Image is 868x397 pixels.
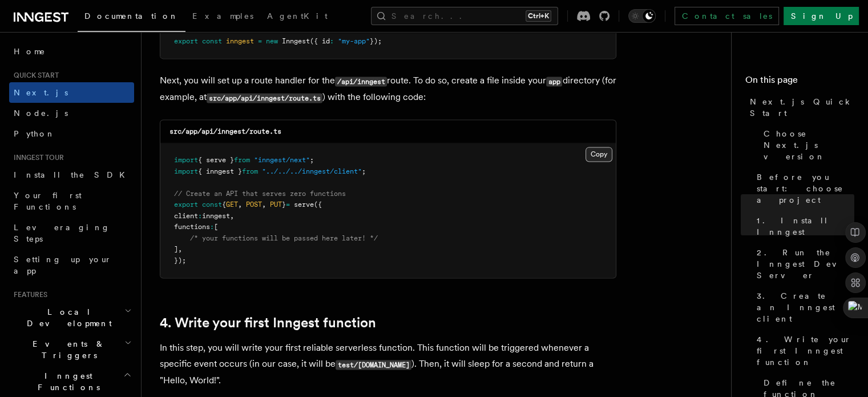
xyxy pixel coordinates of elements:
a: Sign Up [784,7,859,25]
span: Before you start: choose a project [757,171,854,206]
a: Contact sales [675,7,779,25]
a: Node.js [9,103,134,123]
span: Home [14,46,46,57]
code: test/[DOMAIN_NAME] [336,360,411,370]
span: from [234,156,250,164]
span: Inngest [282,37,310,45]
span: Next.js [14,88,68,97]
span: GET [226,200,238,208]
span: { inngest } [198,167,242,175]
h4: On this page [745,73,854,91]
span: ] [174,245,178,253]
button: Local Development [9,302,134,334]
span: "inngest/next" [254,156,310,164]
p: In this step, you will write your first reliable serverless function. This function will be trigg... [160,340,616,388]
span: /* your functions will be passed here later! */ [190,234,378,242]
code: src/app/api/inngest/route.ts [169,127,281,135]
a: 4. Write your first Inngest function [752,329,854,372]
span: const [202,37,222,45]
span: }); [174,256,186,264]
span: PUT [270,200,282,208]
span: , [230,212,234,220]
span: inngest [226,37,254,45]
span: const [202,200,222,208]
span: : [330,37,334,45]
button: Events & Triggers [9,334,134,366]
span: ({ id [310,37,330,45]
span: Next.js Quick Start [750,96,854,119]
a: 1. Install Inngest [752,210,854,242]
span: = [258,37,262,45]
kbd: Ctrl+K [526,10,551,22]
span: import [174,167,198,175]
a: Setting up your app [9,249,134,281]
a: Python [9,123,134,144]
span: }); [370,37,382,45]
span: export [174,37,198,45]
span: Inngest Functions [9,370,123,393]
span: 1. Install Inngest [757,215,854,238]
a: Install the SDK [9,165,134,185]
span: 4. Write your first Inngest function [757,334,854,368]
span: , [238,200,242,208]
span: "my-app" [338,37,370,45]
a: Next.js Quick Start [745,91,854,123]
span: = [286,200,290,208]
code: /api/inngest [335,77,387,86]
span: { [222,200,226,208]
a: Home [9,41,134,62]
span: ; [310,156,314,164]
a: Your first Functions [9,185,134,217]
span: Choose Next.js version [764,128,854,162]
a: Next.js [9,82,134,103]
span: inngest [202,212,230,220]
a: Examples [185,3,260,31]
span: Setting up your app [14,255,112,275]
span: Documentation [84,11,179,21]
span: import [174,156,198,164]
a: Choose Next.js version [759,123,854,167]
span: : [198,212,202,220]
span: Install the SDK [14,170,132,179]
span: Node.js [14,109,68,118]
span: Features [9,290,47,299]
span: serve [294,200,314,208]
a: 4. Write your first Inngest function [160,315,376,331]
span: { serve } [198,156,234,164]
span: Quick start [9,71,59,80]
button: Copy [586,147,612,162]
span: new [266,37,278,45]
span: Examples [192,11,253,21]
span: client [174,212,198,220]
span: Inngest tour [9,153,64,162]
p: Next, you will set up a route handler for the route. To do so, create a file inside your director... [160,73,616,106]
span: functions [174,223,210,231]
span: "../../../inngest/client" [262,167,362,175]
span: 2. Run the Inngest Dev Server [757,247,854,281]
span: , [178,245,182,253]
code: app [546,77,562,86]
span: ; [362,167,366,175]
span: Leveraging Steps [14,223,110,243]
span: ({ [314,200,322,208]
span: [ [214,223,218,231]
span: // Create an API that serves zero functions [174,190,346,198]
span: Python [14,129,55,138]
a: 3. Create an Inngest client [752,286,854,329]
span: Events & Triggers [9,338,124,361]
code: src/app/api/inngest/route.ts [207,93,322,103]
button: Toggle dark mode [628,9,656,23]
a: AgentKit [260,3,334,31]
button: Search...Ctrl+K [371,7,558,25]
span: 3. Create an Inngest client [757,290,854,324]
a: Before you start: choose a project [752,167,854,210]
span: , [262,200,266,208]
a: 2. Run the Inngest Dev Server [752,242,854,286]
span: from [242,167,258,175]
span: export [174,200,198,208]
span: Your first Functions [14,191,82,211]
a: Leveraging Steps [9,217,134,249]
a: Documentation [78,3,185,32]
span: Local Development [9,306,124,329]
span: AgentKit [267,11,328,21]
